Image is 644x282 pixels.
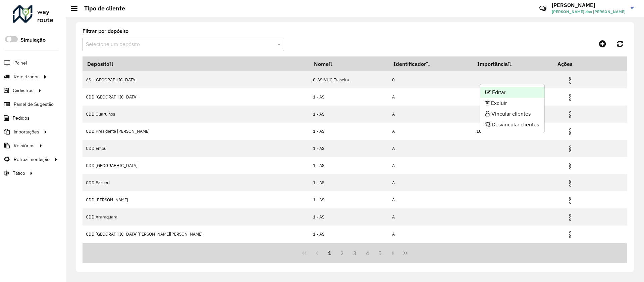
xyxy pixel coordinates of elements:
[480,109,544,119] li: Vincular clientes
[83,27,128,35] label: Filtrar por depósito
[553,57,593,71] th: Ações
[83,174,309,191] td: CDD Barueri
[309,226,389,243] td: 1 - AS
[77,5,125,12] h2: Tipo de cliente
[13,170,25,177] span: Tático
[480,87,544,98] li: Editar
[14,59,27,67] span: Painel
[13,115,30,122] span: Pedidos
[309,123,389,140] td: 1 - AS
[309,106,389,123] td: 1 - AS
[83,88,309,106] td: CDD [GEOGRAPHIC_DATA]
[336,247,348,259] button: 2
[14,73,39,80] span: Roteirizador
[83,191,309,208] td: CDD [PERSON_NAME]
[83,208,309,226] td: CDD Araraquara
[83,140,309,157] td: CDD Embu
[389,208,473,226] td: A
[83,57,309,71] th: Depósito
[83,106,309,123] td: CDD Guarulhos
[13,87,34,94] span: Cadastros
[386,247,399,259] button: Next Page
[552,2,626,8] h3: [PERSON_NAME]
[389,157,473,174] td: A
[389,226,473,243] td: A
[83,123,309,140] td: CDD Presidente [PERSON_NAME]
[389,106,473,123] td: A
[552,9,626,15] span: [PERSON_NAME] dos [PERSON_NAME]
[309,174,389,191] td: 1 - AS
[83,71,309,88] td: AS - [GEOGRAPHIC_DATA]
[323,247,336,259] button: 1
[14,142,35,149] span: Relatórios
[473,57,553,71] th: Importância
[309,208,389,226] td: 1 - AS
[20,36,46,44] label: Simulação
[83,243,309,260] td: CDD [GEOGRAPHIC_DATA]
[480,119,544,130] li: Desvincular clientes
[14,156,50,163] span: Retroalimentação
[14,101,54,108] span: Painel de Sugestão
[309,243,389,260] td: 1 - AS
[389,140,473,157] td: A
[361,247,374,259] button: 4
[309,88,389,106] td: 1 - AS
[389,243,473,260] td: A
[389,88,473,106] td: A
[309,57,389,71] th: Nome
[480,98,544,109] li: Excluir
[374,247,387,259] button: 5
[389,174,473,191] td: A
[309,157,389,174] td: 1 - AS
[309,140,389,157] td: 1 - AS
[473,123,553,140] td: 1000
[83,157,309,174] td: CDD [GEOGRAPHIC_DATA]
[399,247,412,259] button: Last Page
[389,191,473,208] td: A
[536,1,550,16] a: Contato Rápido
[389,71,473,88] td: 0
[83,226,309,243] td: CDD [GEOGRAPHIC_DATA][PERSON_NAME][PERSON_NAME]
[389,123,473,140] td: A
[389,57,473,71] th: Identificador
[309,71,389,88] td: 0-AS-VUC-Traseira
[309,191,389,208] td: 1 - AS
[14,128,39,135] span: Importações
[348,247,361,259] button: 3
